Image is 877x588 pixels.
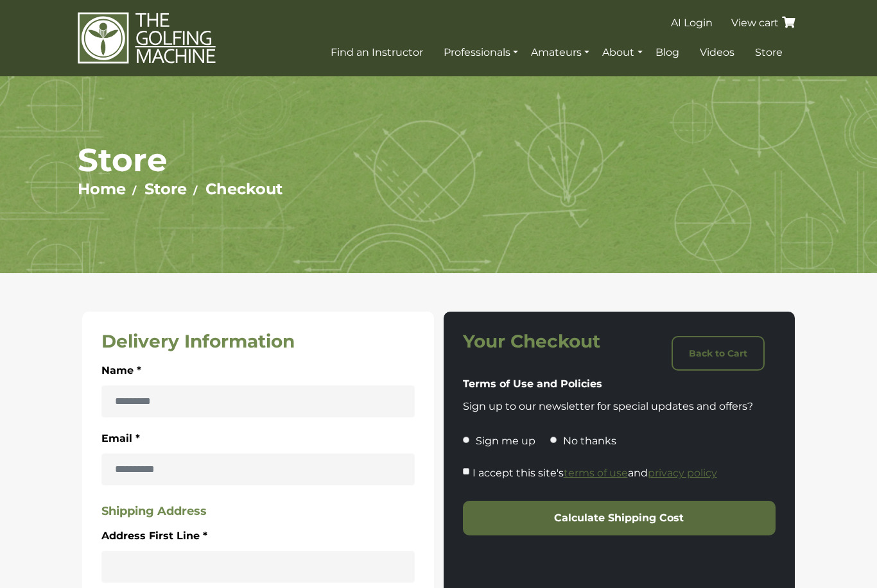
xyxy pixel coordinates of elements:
[656,46,679,58] span: Blog
[327,41,426,64] a: Find an Instructor
[463,376,602,392] label: Terms of Use and Policies
[144,180,187,198] a: Store
[755,46,783,58] span: Store
[101,331,415,353] h3: Delivery Information
[730,17,800,29] a: View cart
[652,41,682,64] a: Blog
[476,433,535,449] p: Sign me up
[101,505,415,519] h5: Shipping Address
[473,465,717,482] label: I accept this site's and
[205,180,282,198] a: Checkout
[528,41,593,64] a: Amateurs
[648,467,717,479] a: privacy policy
[78,140,800,180] h1: Store
[700,46,734,58] span: Videos
[668,12,716,35] a: AI Login
[672,336,765,371] a: Back to Cart
[78,12,216,65] img: The Golfing Machine
[564,467,628,479] a: terms of use
[101,528,207,544] label: Address First Line *
[752,41,786,64] a: Store
[440,41,521,64] a: Professionals
[101,362,141,379] label: Name *
[463,331,614,353] h3: Your Checkout
[697,41,738,64] a: Videos
[101,430,140,447] label: Email *
[671,17,713,29] span: AI Login
[599,41,645,64] a: About
[78,180,126,198] a: Home
[331,46,423,58] span: Find an Instructor
[563,433,616,449] p: No thanks
[463,501,776,535] button: Calculate Shipping Cost
[463,399,776,414] p: Sign up to our newsletter for special updates and offers?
